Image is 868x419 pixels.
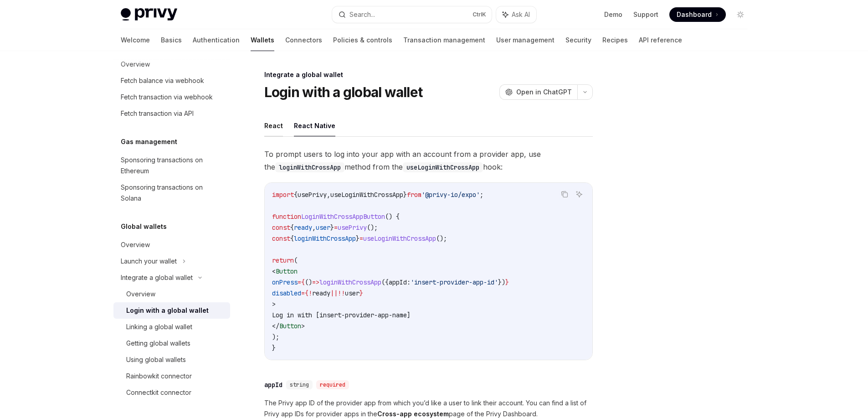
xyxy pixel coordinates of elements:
span: { [290,223,294,232]
span: Ctrl K [473,11,486,18]
div: Overview [121,239,150,250]
div: Linking a global wallet [126,321,192,332]
span: </ [272,322,279,330]
span: Open in ChatGPT [516,88,572,97]
span: > [301,322,305,330]
span: (); [436,234,447,243]
span: }) [498,278,505,286]
span: string [290,381,309,388]
button: Copy the contents from the code block [559,188,570,200]
span: const [272,234,290,243]
div: Using global wallets [126,354,186,365]
span: } [505,278,509,286]
span: => [312,278,319,286]
span: function [272,212,301,221]
span: ); [272,333,279,341]
button: Ask AI [573,188,585,200]
span: Button [279,322,301,330]
a: Login with a global wallet [113,302,230,319]
button: Search...CtrlK [332,6,492,23]
a: Getting global wallets [113,335,230,352]
span: { [294,191,298,199]
a: Connectors [285,29,322,51]
span: loginWithCrossApp [294,234,356,243]
code: useLoginWithCrossApp [403,162,483,172]
span: usePrivy [298,191,327,199]
span: { [305,289,308,297]
div: required [316,380,349,389]
span: < [272,267,276,275]
h5: Gas management [121,136,177,147]
span: usePrivy [338,223,367,232]
span: user [316,223,330,232]
h1: Login with a global wallet [264,84,423,100]
div: Fetch balance via webhook [121,75,204,86]
div: Integrate a global wallet [264,70,593,79]
span: !! [338,289,345,297]
button: React [264,115,283,136]
span: () { [385,212,400,221]
span: ; [480,191,483,199]
a: Basics [161,29,182,51]
button: React Native [294,115,335,136]
a: Transaction management [403,29,485,51]
div: Login with a global wallet [126,305,209,316]
span: 'insert-provider-app-id' [411,278,498,286]
span: useLoginWithCrossApp [363,234,436,243]
div: appId [264,380,282,389]
strong: Cross-app ecosystem [377,410,449,418]
span: () [305,278,312,286]
span: user [345,289,360,297]
span: > [272,300,276,308]
div: Rainbowkit connector [126,371,192,382]
span: ! [308,289,312,297]
a: Authentication [193,29,240,51]
img: light logo [121,8,177,21]
a: Using global wallets [113,352,230,368]
a: Sponsoring transactions on Solana [113,179,230,207]
span: ({ [381,278,389,286]
a: Recipes [602,29,628,51]
a: Fetch balance via webhook [113,72,230,89]
a: API reference [639,29,682,51]
div: Getting global wallets [126,338,190,349]
span: ready [312,289,330,297]
span: } [360,289,363,297]
span: '@privy-io/expo' [421,191,480,199]
span: } [403,191,407,199]
a: Connectkit connector [113,384,230,401]
a: Fetch transaction via webhook [113,89,230,105]
span: = [334,223,338,232]
span: = [360,234,363,243]
span: Log in with [insert-provider-app-name] [272,311,411,319]
span: = [301,289,305,297]
span: Ask AI [512,10,530,19]
span: } [356,234,360,243]
span: appId: [389,278,411,286]
span: return [272,256,294,264]
a: User management [496,29,555,51]
a: Demo [604,10,622,19]
div: Fetch transaction via webhook [121,92,213,103]
button: Ask AI [496,6,536,23]
span: loginWithCrossApp [319,278,381,286]
a: Support [633,10,658,19]
span: To prompt users to log into your app with an account from a provider app, use the method from the... [264,148,593,173]
span: ready [294,223,312,232]
a: Security [565,29,591,51]
span: || [330,289,338,297]
span: LoginWithCrossAppButton [301,212,385,221]
span: const [272,223,290,232]
span: disabled [272,289,301,297]
a: Rainbowkit connector [113,368,230,384]
a: Wallets [251,29,274,51]
code: loginWithCrossApp [275,162,344,172]
button: Toggle dark mode [733,7,748,22]
div: Fetch transaction via API [121,108,194,119]
span: from [407,191,421,199]
span: useLoginWithCrossApp [330,191,403,199]
span: (); [367,223,378,232]
a: Welcome [121,29,150,51]
div: Sponsoring transactions on Solana [121,182,225,204]
span: } [272,344,276,352]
